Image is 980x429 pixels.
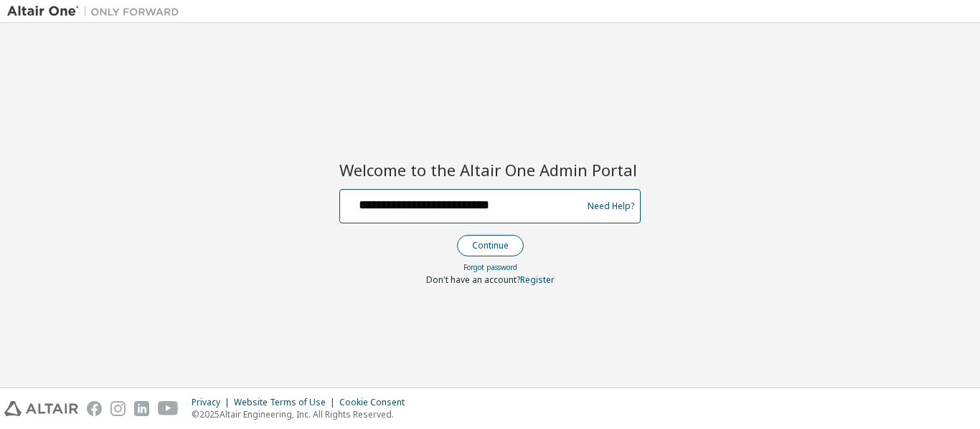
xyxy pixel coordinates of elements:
[192,397,234,408] div: Privacy
[339,160,641,180] h2: Welcome to the Altair One Admin Portal
[192,408,413,420] p: © 2025 Altair Engineering, Inc. All Rights Reserved.
[134,401,149,416] img: linkedin.svg
[87,401,102,416] img: facebook.svg
[463,262,517,272] a: Forgot password
[110,401,126,416] img: instagram.svg
[158,401,179,416] img: youtube.svg
[457,235,524,256] button: Continue
[339,397,413,408] div: Cookie Consent
[234,397,339,408] div: Website Terms of Use
[7,4,187,19] img: Altair One
[4,401,78,416] img: altair_logo.svg
[520,274,555,286] a: Register
[426,274,520,286] span: Don't have an account?
[588,206,634,206] a: Need Help?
